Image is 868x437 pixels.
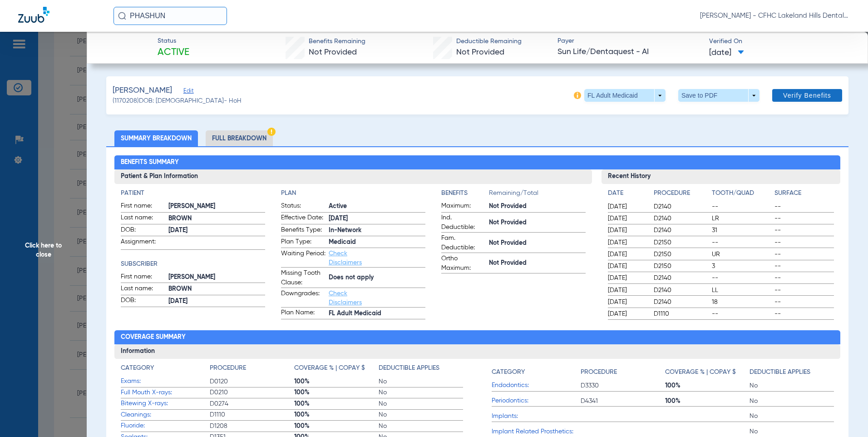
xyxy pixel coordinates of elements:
[608,286,646,295] span: [DATE]
[774,189,834,201] app-breakdown-title: Surface
[121,410,210,420] span: Cleanings:
[121,388,210,397] span: Full Mouth X-rays:
[712,309,771,318] span: --
[329,309,425,318] span: FL Adult Medicaid
[113,85,172,96] span: [PERSON_NAME]
[379,410,463,419] span: No
[774,273,834,283] span: --
[712,273,771,283] span: --
[210,363,294,376] app-breakdown-title: Procedure
[121,237,165,249] span: Assignment:
[121,225,165,236] span: DOB:
[557,46,701,58] span: Sun Life/Dentaquest - AI
[654,214,709,223] span: D2140
[492,427,581,437] span: Implant Related Prosthetics:
[712,189,771,198] h4: Tooth/Quad
[665,363,750,380] app-breakdown-title: Coverage % | Copay $
[654,250,709,259] span: D2150
[121,272,165,283] span: First name:
[654,189,709,198] h4: Procedure
[379,363,439,373] h4: Deductible Applies
[329,238,425,247] span: Medicaid
[121,399,210,408] span: Bitewing X-rays:
[168,284,265,294] span: BROWN
[294,363,379,376] app-breakdown-title: Coverage % | Copay $
[210,422,294,431] span: D1208
[581,397,665,406] span: D4341
[774,262,834,271] span: --
[281,213,325,224] span: Effective Date:
[114,344,841,359] h3: Information
[113,96,242,106] span: (1170208) DOB: [DEMOGRAPHIC_DATA] - HoH
[379,377,463,386] span: No
[774,214,834,223] span: --
[294,422,379,431] span: 100%
[281,189,425,198] h4: Plan
[712,202,771,211] span: --
[581,363,665,380] app-breakdown-title: Procedure
[309,37,365,46] span: Benefits Remaining
[750,397,834,406] span: No
[712,189,771,201] app-breakdown-title: Tooth/Quad
[294,399,379,408] span: 100%
[709,37,853,46] span: Verified On
[379,399,463,408] span: No
[489,202,586,211] span: Not Provided
[608,189,646,201] app-breakdown-title: Date
[114,330,841,345] h2: Coverage Summary
[654,309,709,318] span: D1110
[441,189,489,198] h4: Benefits
[774,189,834,198] h4: Surface
[654,202,709,211] span: D2140
[665,397,750,406] span: 100%
[665,381,750,390] span: 100%
[441,233,486,253] span: Fam. Deductible:
[168,214,265,223] span: BROWN
[168,297,265,306] span: [DATE]
[329,226,425,235] span: In-Network
[492,363,581,380] app-breakdown-title: Category
[114,155,841,170] h2: Benefits Summary
[774,238,834,247] span: --
[309,48,357,56] span: Not Provided
[492,367,525,377] h4: Category
[210,399,294,408] span: D0274
[329,214,425,223] span: [DATE]
[712,214,771,223] span: LR
[654,298,709,307] span: D2140
[121,189,265,198] app-breakdown-title: Patient
[121,201,165,212] span: First name:
[121,259,265,269] h4: Subscriber
[608,226,646,235] span: [DATE]
[489,238,586,248] span: Not Provided
[774,298,834,307] span: --
[783,92,831,99] span: Verify Benefits
[608,250,646,259] span: [DATE]
[774,309,834,318] span: --
[18,7,49,23] img: Zuub Logo
[281,225,325,236] span: Benefits Type:
[267,128,276,136] img: Hazard
[183,88,192,96] span: Edit
[489,258,586,268] span: Not Provided
[210,410,294,419] span: D1110
[121,377,210,386] span: Exams:
[774,202,834,211] span: --
[329,202,425,211] span: Active
[441,254,486,273] span: Ortho Maximum:
[492,412,581,421] span: Implants:
[121,296,165,307] span: DOB:
[210,377,294,386] span: D0120
[750,381,834,390] span: No
[654,226,709,235] span: D2140
[750,363,834,380] app-breakdown-title: Deductible Applies
[654,262,709,271] span: D2150
[712,262,771,271] span: 3
[750,427,834,436] span: No
[281,237,325,248] span: Plan Type:
[823,393,868,437] iframe: Chat Widget
[712,238,771,247] span: --
[608,214,646,223] span: [DATE]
